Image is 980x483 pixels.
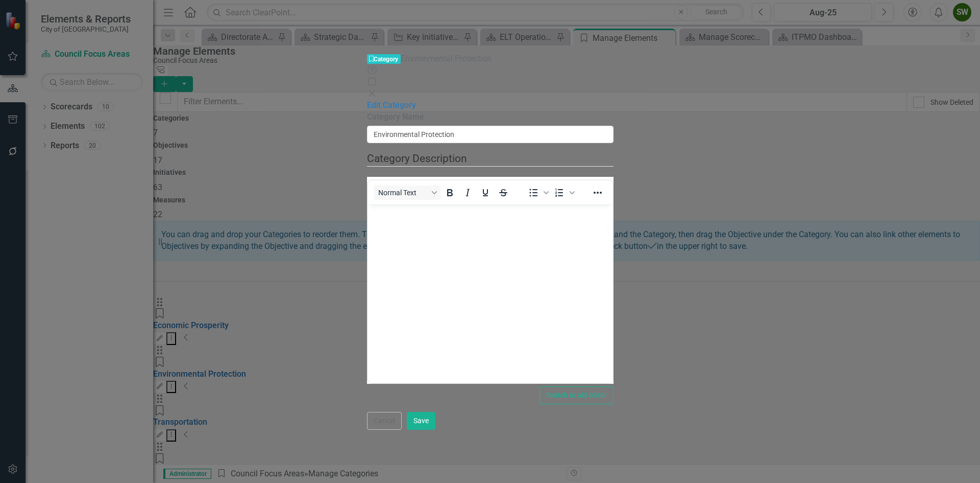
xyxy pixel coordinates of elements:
[589,186,606,200] button: Reveal or hide additional toolbar items
[407,412,435,430] button: Save
[367,151,614,167] legend: Category Description
[367,54,401,64] span: Category
[367,126,614,143] input: Category Name
[441,186,458,200] button: Bold
[367,111,424,123] label: Category Name
[367,100,416,110] a: Edit Category
[378,189,428,197] span: Normal Text
[540,386,614,404] button: Switch to old editor
[367,412,402,430] button: Cancel
[525,186,550,200] div: Bullet list
[459,186,476,200] button: Italic
[368,204,612,383] iframe: Rich Text Area
[477,186,494,200] button: Underline
[551,186,576,200] div: Numbered list
[374,186,440,200] button: Block Normal Text
[401,54,492,63] span: Environmental Protection
[495,186,512,200] button: Strikethrough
